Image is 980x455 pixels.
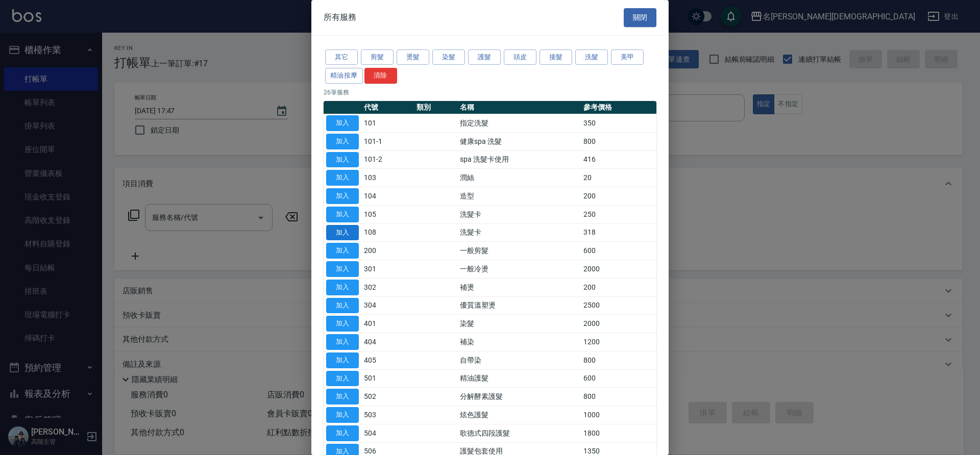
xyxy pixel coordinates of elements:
button: 染髮 [432,49,465,65]
button: 加入 [326,389,359,405]
td: 精油護髮 [457,369,581,388]
button: 加入 [326,225,359,241]
td: 404 [361,333,414,351]
td: 1200 [581,333,656,351]
td: 350 [581,114,656,133]
td: 潤絲 [457,169,581,187]
td: 600 [581,369,656,388]
button: 加入 [326,152,359,168]
td: 健康spa 洗髮 [457,132,581,150]
td: 600 [581,242,656,260]
button: 加入 [326,280,359,295]
td: 101-2 [361,150,414,169]
button: 加入 [326,170,359,186]
td: 洗髮卡 [457,205,581,223]
td: 分解酵素護髮 [457,388,581,406]
td: 1800 [581,424,656,442]
td: 501 [361,369,414,388]
td: 800 [581,388,656,406]
button: 頭皮 [504,49,536,65]
button: 清除 [364,68,397,84]
button: 加入 [326,425,359,441]
td: 800 [581,351,656,369]
td: 104 [361,187,414,206]
td: 250 [581,205,656,223]
button: 加入 [326,115,359,131]
button: 其它 [325,49,358,65]
td: 101-1 [361,132,414,150]
td: 炫色護髮 [457,406,581,424]
td: 一般冷燙 [457,260,581,279]
td: 補燙 [457,278,581,296]
td: 一般剪髮 [457,242,581,260]
p: 26 筆服務 [324,88,656,97]
th: 參考價格 [581,101,656,114]
td: 502 [361,388,414,406]
button: 加入 [326,334,359,350]
td: 200 [581,278,656,296]
button: 加入 [326,407,359,423]
td: 504 [361,424,414,442]
button: 加入 [326,188,359,204]
td: 800 [581,132,656,150]
td: 405 [361,351,414,369]
td: 1000 [581,406,656,424]
td: 補染 [457,333,581,351]
th: 名稱 [457,101,581,114]
td: 416 [581,150,656,169]
button: 美甲 [611,49,644,65]
td: 105 [361,205,414,223]
th: 代號 [361,101,414,114]
td: 2500 [581,296,656,315]
td: 401 [361,315,414,333]
span: 所有服務 [324,12,356,22]
td: 108 [361,223,414,242]
td: 洗髮卡 [457,223,581,242]
th: 類別 [414,101,457,114]
td: 造型 [457,187,581,206]
td: 101 [361,114,414,133]
td: 318 [581,223,656,242]
button: 加入 [326,261,359,277]
button: 加入 [326,371,359,387]
button: 加入 [326,298,359,314]
td: 優質溫塑燙 [457,296,581,315]
button: 燙髮 [397,49,429,65]
td: 2000 [581,260,656,279]
td: 302 [361,278,414,296]
td: 301 [361,260,414,279]
td: 自帶染 [457,351,581,369]
td: 103 [361,169,414,187]
td: 歌德式四段護髮 [457,424,581,442]
td: 2000 [581,315,656,333]
button: 洗髮 [575,49,608,65]
button: 接髮 [540,49,572,65]
td: 20 [581,169,656,187]
td: 染髮 [457,315,581,333]
button: 加入 [326,316,359,332]
td: spa 洗髮卡使用 [457,150,581,169]
td: 指定洗髮 [457,114,581,133]
button: 加入 [326,243,359,259]
button: 精油按摩 [325,68,363,84]
button: 加入 [326,207,359,222]
button: 剪髮 [361,49,394,65]
button: 護髮 [468,49,501,65]
button: 加入 [326,134,359,149]
td: 304 [361,296,414,315]
button: 加入 [326,352,359,368]
td: 503 [361,406,414,424]
td: 200 [361,242,414,260]
td: 200 [581,187,656,206]
button: 關閉 [624,8,656,27]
